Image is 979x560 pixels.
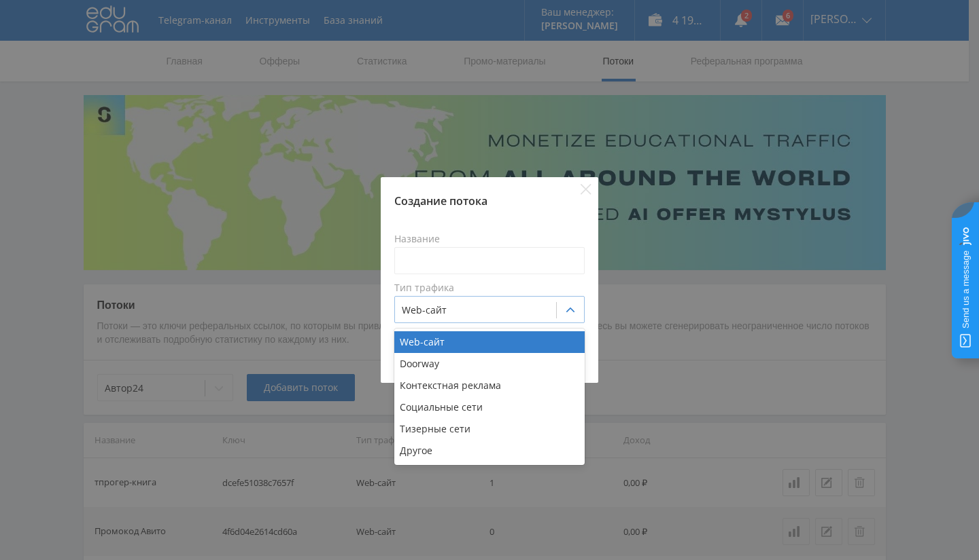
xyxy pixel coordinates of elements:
[394,440,585,462] div: Другое
[394,282,585,293] label: Тип трафика
[581,184,591,195] button: Close
[394,418,585,440] div: Тизерные сети
[394,396,585,418] div: Социальные сети
[394,353,585,375] div: Doorway
[394,193,585,208] div: Создание потока
[394,234,585,244] label: Название
[394,375,585,396] div: Контекстная реклама
[394,331,585,353] div: Web-сайт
